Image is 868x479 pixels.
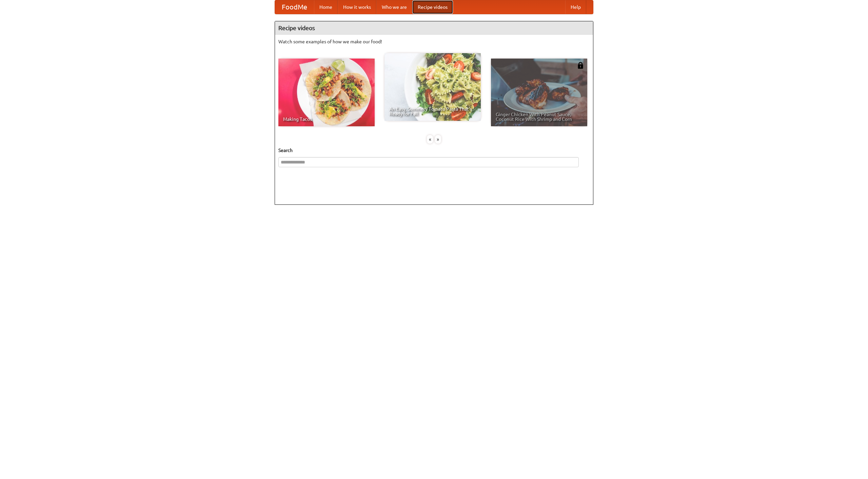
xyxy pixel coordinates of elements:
a: Recipe videos [412,0,453,14]
div: » [435,135,441,144]
p: Watch some examples of how we make our food! [278,38,590,45]
a: Help [565,0,586,14]
a: FoodMe [275,0,314,14]
a: An Easy, Summery Tomato Pasta That's Ready for Fall [384,53,481,121]
a: Making Tacos [278,59,375,126]
img: 483408.png [577,62,584,69]
span: Making Tacos [283,117,370,122]
h4: Recipe videos [275,21,593,35]
div: « [427,135,433,144]
a: Home [314,0,338,14]
a: Who we are [376,0,412,14]
h5: Search [278,147,590,154]
span: An Easy, Summery Tomato Pasta That's Ready for Fall [389,107,476,116]
a: How it works [338,0,376,14]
